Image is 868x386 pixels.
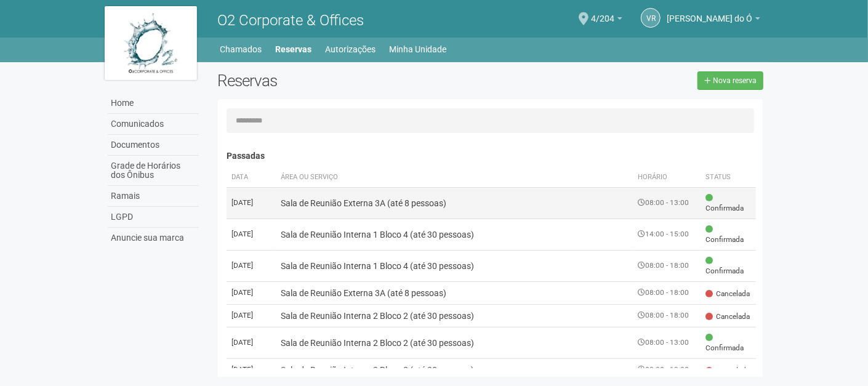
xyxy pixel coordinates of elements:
[227,151,756,161] h4: Passadas
[227,281,276,304] td: [DATE]
[641,8,661,28] a: VR
[633,187,701,219] td: 08:00 - 13:00
[705,193,751,214] span: Confirmada
[227,327,276,358] td: [DATE]
[276,219,633,250] td: Sala de Reunião Interna 1 Bloco 4 (até 30 pessoas)
[227,304,276,327] td: [DATE]
[705,289,750,299] span: Cancelada
[705,332,751,353] span: Confirmada
[633,358,701,381] td: 08:00 - 13:00
[220,41,262,58] a: Chamados
[633,219,701,250] td: 14:00 - 15:00
[105,6,197,80] img: logo.jpg
[276,250,633,281] td: Sala de Reunião Interna 1 Bloco 4 (até 30 pessoas)
[667,2,752,23] span: Viviane Rocha do Ó
[276,167,633,188] th: Área ou Serviço
[108,156,199,186] a: Grade de Horários dos Ônibus
[227,187,276,219] td: [DATE]
[697,71,763,90] a: Nova reserva
[591,2,614,23] span: 4/204
[633,167,701,188] th: Horário
[227,167,276,188] th: Data
[591,15,622,25] a: 4/204
[217,71,481,90] h2: Reservas
[108,186,199,207] a: Ramais
[705,255,751,276] span: Confirmada
[633,327,701,358] td: 08:00 - 13:00
[276,304,633,327] td: Sala de Reunião Interna 2 Bloco 2 (até 30 pessoas)
[701,167,756,188] th: Status
[276,358,633,381] td: Sala de Reunião Interna 2 Bloco 2 (até 30 pessoas)
[227,250,276,281] td: [DATE]
[108,228,199,248] a: Anuncie sua marca
[705,312,750,322] span: Cancelada
[227,219,276,250] td: [DATE]
[705,224,751,245] span: Confirmada
[227,358,276,381] td: [DATE]
[276,187,633,219] td: Sala de Reunião Externa 3A (até 8 pessoas)
[633,250,701,281] td: 08:00 - 18:00
[108,114,199,135] a: Comunicados
[276,281,633,304] td: Sala de Reunião Externa 3A (até 8 pessoas)
[108,135,199,156] a: Documentos
[389,41,446,58] a: Minha Unidade
[108,207,199,228] a: LGPD
[633,304,701,327] td: 08:00 - 18:00
[325,41,376,58] a: Autorizações
[633,281,701,304] td: 08:00 - 18:00
[667,15,760,25] a: [PERSON_NAME] do Ó
[217,12,364,29] span: O2 Corporate & Offices
[108,93,199,114] a: Home
[705,366,750,376] span: Cancelada
[275,41,311,58] a: Reservas
[713,76,757,85] span: Nova reserva
[276,327,633,358] td: Sala de Reunião Interna 2 Bloco 2 (até 30 pessoas)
